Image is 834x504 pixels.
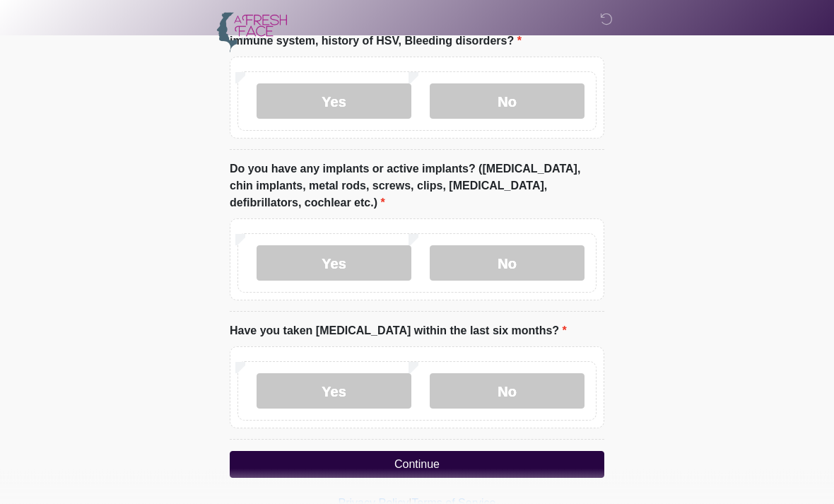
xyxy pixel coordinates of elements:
[230,452,604,479] button: Continue
[430,374,585,409] label: No
[257,84,411,119] label: Yes
[257,246,411,281] label: Yes
[257,374,411,409] label: Yes
[430,246,585,281] label: No
[216,11,288,54] img: A Fresh Face Aesthetics Inc Logo
[230,161,604,212] label: Do you have any implants or active implants? ([MEDICAL_DATA], chin implants, metal rods, screws, ...
[430,84,585,119] label: No
[230,323,567,340] label: Have you taken [MEDICAL_DATA] within the last six months?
